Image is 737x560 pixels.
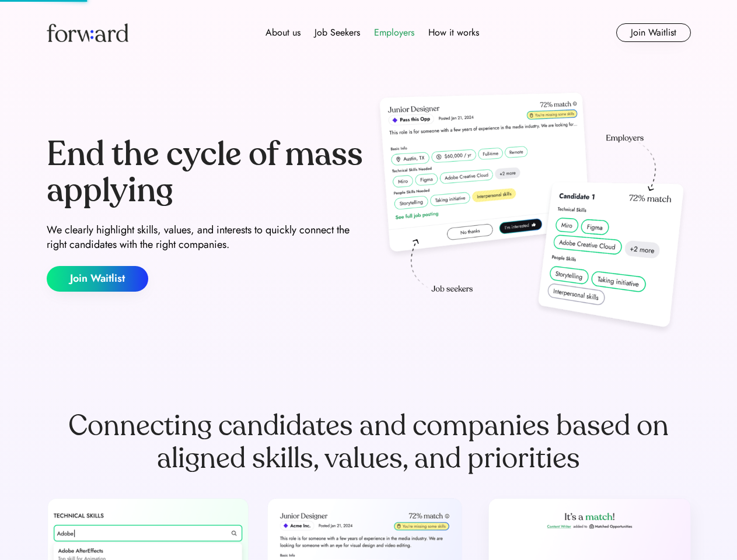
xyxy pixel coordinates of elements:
[315,26,360,40] div: Job Seekers
[47,409,691,475] div: Connecting candidates and companies based on aligned skills, values, and priorities
[47,223,364,252] div: We clearly highlight skills, values, and interests to quickly connect the right candidates with t...
[374,26,414,40] div: Employers
[47,266,148,292] button: Join Waitlist
[373,89,691,339] img: hero-image.png
[616,23,691,42] button: Join Waitlist
[266,26,301,40] div: About us
[47,136,364,208] div: End the cycle of mass applying
[47,23,128,42] img: Forward logo
[428,26,479,40] div: How it works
